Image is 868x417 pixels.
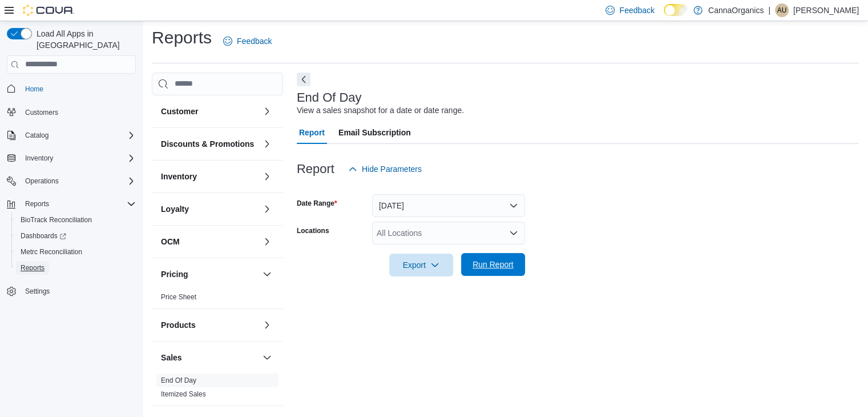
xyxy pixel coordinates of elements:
button: Sales [260,351,274,364]
h3: Report [297,162,334,176]
span: Settings [21,284,136,298]
button: Products [260,318,274,332]
span: Metrc Reconciliation [21,247,82,256]
button: Catalog [21,129,53,142]
span: Feedback [237,35,272,47]
span: Catalog [25,131,49,140]
span: Dashboards [21,231,66,240]
span: Dark Mode [664,16,664,17]
div: Pricing [152,290,283,308]
span: Inventory [21,151,136,165]
a: Customers [21,106,63,119]
button: Operations [21,174,63,188]
nav: Complex example [7,76,136,330]
span: Dashboards [16,229,136,243]
button: Customer [260,105,274,118]
button: Products [161,319,258,331]
span: Reports [21,263,45,272]
a: Metrc Reconciliation [16,245,87,259]
button: Run Report [461,253,525,276]
button: Catalog [2,127,140,143]
p: [PERSON_NAME] [793,3,859,17]
a: Feedback [219,30,276,53]
button: Open list of options [509,228,518,238]
h3: End Of Day [297,91,362,105]
p: | [768,3,770,17]
h3: Customer [161,106,198,117]
button: Loyalty [161,203,258,215]
button: Inventory [260,170,274,183]
button: Discounts & Promotions [260,137,274,151]
div: Autumn Underwood [775,3,789,17]
span: Inventory [25,154,53,163]
span: Feedback [619,5,654,16]
a: BioTrack Reconciliation [16,213,96,227]
span: Home [21,82,136,96]
span: Operations [21,174,136,188]
button: Settings [2,283,140,299]
button: Loyalty [260,202,274,216]
button: BioTrack Reconciliation [11,212,140,228]
button: Reports [11,260,140,276]
h3: OCM [161,236,180,247]
h3: Discounts & Promotions [161,138,254,150]
h3: Pricing [161,268,188,280]
span: Hide Parameters [362,163,422,175]
span: Price Sheet [161,292,196,302]
a: Home [21,82,48,96]
h3: Inventory [161,171,197,182]
a: End Of Day [161,376,196,384]
span: AU [777,3,787,17]
button: Reports [21,197,54,211]
h3: Sales [161,352,182,363]
button: Next [297,73,310,86]
button: Customers [2,104,140,121]
a: Dashboards [11,228,140,244]
button: OCM [260,235,274,248]
a: Settings [21,284,54,298]
button: Inventory [161,171,258,182]
button: Hide Parameters [344,158,426,181]
a: Itemized Sales [161,390,206,398]
a: Price Sheet [161,293,196,301]
button: Metrc Reconciliation [11,244,140,260]
button: Discounts & Promotions [161,138,258,150]
button: Inventory [21,151,58,165]
span: BioTrack Reconciliation [21,215,92,224]
span: Customers [21,105,136,119]
label: Date Range [297,199,337,208]
input: Dark Mode [664,4,688,16]
span: Report [299,121,325,144]
button: [DATE] [372,194,525,217]
h3: Products [161,319,196,331]
a: Reports [16,261,49,275]
button: Customer [161,106,258,117]
span: Metrc Reconciliation [16,245,136,259]
button: Home [2,81,140,97]
button: Inventory [2,150,140,166]
span: Reports [25,199,49,209]
span: Run Report [473,259,514,270]
img: Cova [23,5,74,16]
span: BioTrack Reconciliation [16,213,136,227]
a: Dashboards [16,229,71,243]
button: Pricing [161,268,258,280]
button: Reports [2,196,140,212]
h1: Reports [152,26,212,49]
span: Email Subscription [338,121,411,144]
button: Sales [161,352,258,363]
span: Catalog [21,129,136,142]
p: CannaOrganics [708,3,764,17]
div: Sales [152,374,283,406]
button: Operations [2,173,140,189]
div: View a sales snapshot for a date or date range. [297,105,464,117]
span: Operations [25,177,59,186]
button: OCM [161,236,258,247]
span: Reports [21,197,136,211]
span: Reports [16,261,136,275]
span: Settings [25,287,50,296]
span: Customers [25,108,58,117]
button: Export [389,254,453,276]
